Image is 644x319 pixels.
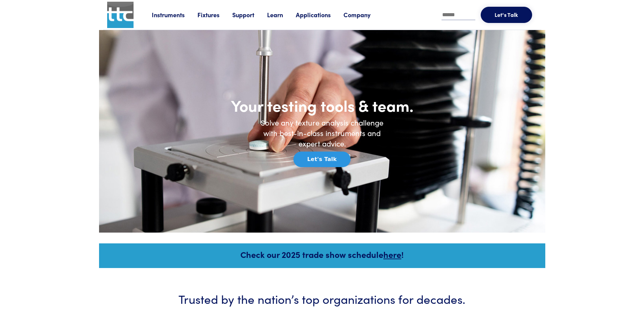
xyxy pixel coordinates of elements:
a: Company [343,10,383,19]
a: Instruments [152,10,197,19]
h3: Trusted by the nation’s top organizations for decades. [119,290,525,307]
button: Let's Talk [293,152,351,167]
button: Let's Talk [481,7,532,23]
h1: Your testing tools & team. [187,96,457,115]
h6: Solve any texture analysis challenge with best-in-class instruments and expert advice. [255,117,390,149]
h5: Check our 2025 trade show schedule ! [108,248,536,260]
a: Applications [296,10,343,19]
img: ttc_logo_1x1_v1.0.png [107,2,134,28]
a: Learn [267,10,296,19]
a: here [383,248,401,260]
a: Support [232,10,267,19]
a: Fixtures [197,10,232,19]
